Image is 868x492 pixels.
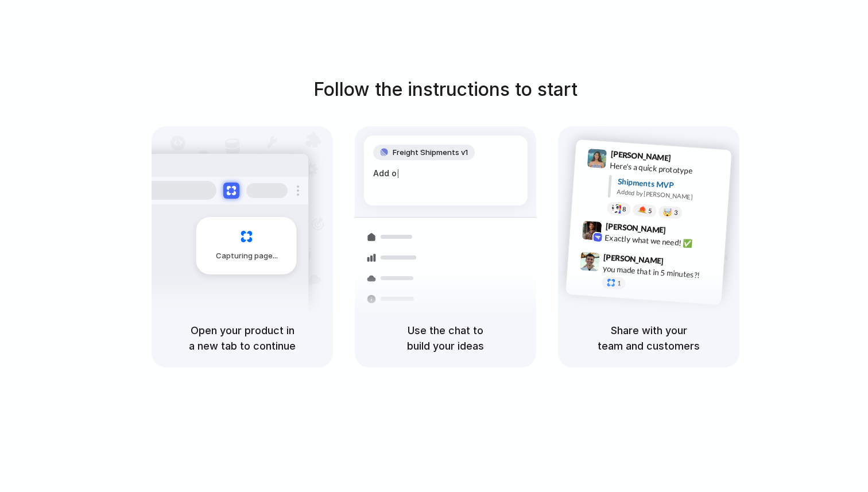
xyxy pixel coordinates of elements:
span: Freight Shipments v1 [393,147,468,158]
div: Here's a quick prototype [610,159,724,179]
span: 9:47 AM [667,256,691,270]
div: you made that in 5 minutes?! [602,262,717,282]
div: Shipments MVP [617,175,723,194]
span: [PERSON_NAME] [605,219,666,236]
div: Added by [PERSON_NAME] [617,187,722,204]
span: 9:41 AM [675,153,698,166]
div: Add o [373,167,518,180]
span: 1 [617,280,621,286]
div: Exactly what we need! ✅ [604,231,719,251]
span: Capturing page [216,250,280,262]
h5: Share with your team and customers [572,323,726,354]
span: [PERSON_NAME] [610,148,671,164]
h5: Open your product in a new tab to continue [165,323,319,354]
span: 5 [648,207,652,214]
span: 8 [622,206,626,212]
span: [PERSON_NAME] [603,250,664,267]
span: 3 [674,209,678,215]
div: 🤯 [663,208,673,216]
span: | [397,169,400,178]
h1: Follow the instructions to start [313,76,578,103]
span: 9:42 AM [669,225,693,239]
h5: Use the chat to build your ideas [369,323,522,354]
